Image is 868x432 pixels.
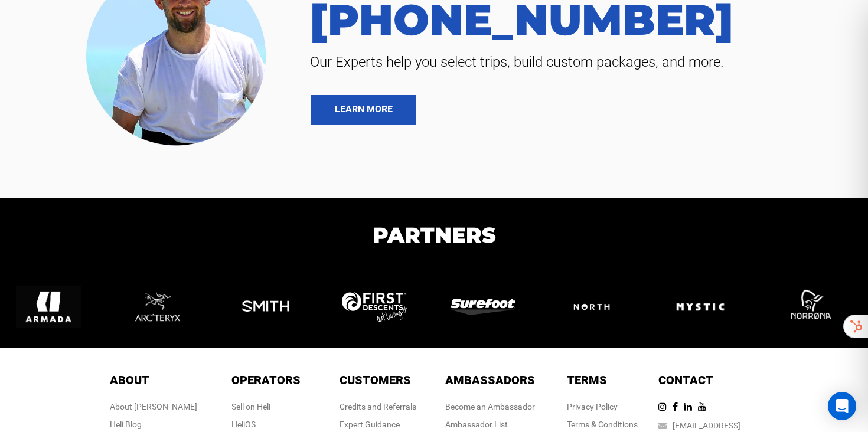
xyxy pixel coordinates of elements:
img: logo [16,274,93,339]
span: Ambassadors [445,373,535,387]
span: Contact [658,373,713,387]
img: logo [125,273,201,341]
img: logo [451,299,527,315]
a: Become an Ambassador [445,402,535,411]
img: logo [233,274,310,339]
span: About [110,373,149,387]
div: Sell on Heli [231,401,301,413]
a: Expert Guidance [340,420,400,429]
a: Credits and Referrals [340,402,416,411]
span: Our Experts help you select trips, build custom packages, and more. [301,53,850,71]
img: logo [559,290,636,324]
a: Terms & Conditions [567,420,638,429]
img: logo [342,292,419,322]
span: Customers [340,373,411,387]
span: Operators [231,373,301,387]
a: Heli Blog [110,420,142,429]
img: logo [668,274,745,339]
span: Terms [567,373,607,387]
div: Ambassador List [445,418,535,430]
a: HeliOS [231,420,256,429]
div: Open Intercom Messenger [828,392,856,420]
div: About [PERSON_NAME] [110,401,197,413]
a: Privacy Policy [567,402,618,411]
a: LEARN MORE [311,95,416,125]
img: logo [776,274,853,339]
